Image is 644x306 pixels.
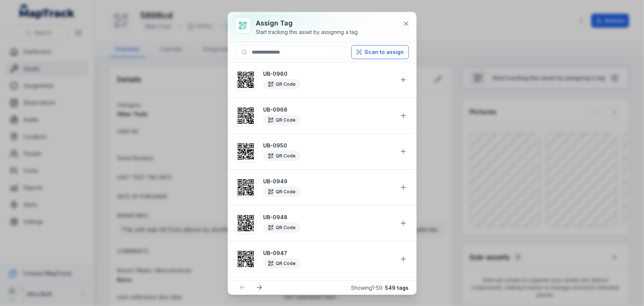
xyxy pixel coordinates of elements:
[351,45,409,59] button: Scan to assign
[264,142,393,149] strong: UB-0950
[264,70,393,78] strong: UB-0980
[351,285,409,291] span: Showing 1 - 50 ·
[264,115,300,125] div: QR Code
[264,106,393,113] strong: UB-0968
[264,187,300,197] div: QR Code
[264,178,393,185] strong: UB-0949
[264,214,393,221] strong: UB-0948
[385,285,409,291] strong: 549 tags
[264,258,300,269] div: QR Code
[256,28,359,36] div: Start tracking this asset by assigning a tag.
[264,222,300,233] div: QR Code
[264,151,300,161] div: QR Code
[264,249,393,257] strong: UB-0947
[256,18,359,28] h3: Assign tag
[264,79,300,89] div: QR Code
